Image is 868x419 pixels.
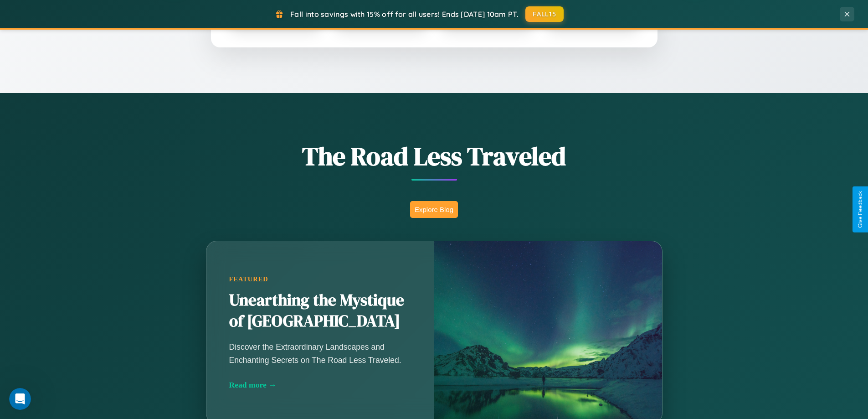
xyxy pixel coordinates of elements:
div: Read more → [229,380,411,390]
h2: Unearthing the Mystique of [GEOGRAPHIC_DATA] [229,290,411,332]
span: Fall into savings with 15% off for all users! Ends [DATE] 10am PT. [290,10,519,19]
p: Discover the Extraordinary Landscapes and Enchanting Secrets on The Road Less Traveled. [229,341,411,366]
iframe: Intercom live chat [9,388,31,410]
h1: The Road Less Traveled [161,139,708,174]
button: Explore Blog [410,201,458,218]
div: Give Feedback [857,191,863,228]
div: Featured [229,275,411,283]
button: FALL15 [525,6,564,22]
